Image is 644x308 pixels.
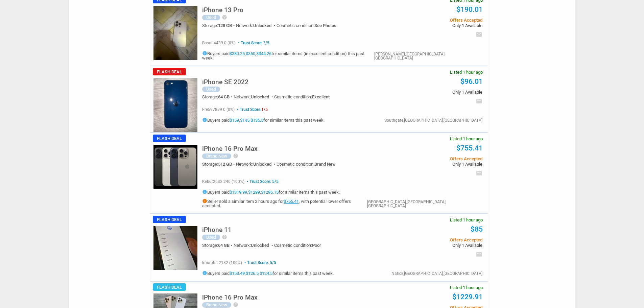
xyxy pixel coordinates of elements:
[251,243,269,248] span: Unlocked
[380,238,482,242] span: Offers Accepted
[202,179,244,184] span: kebur2632 246 (100%)
[218,94,230,99] span: 64 GB
[450,137,483,141] span: Listed 1 hour ago
[476,98,482,104] i: email
[153,6,197,60] img: s-l225.jpg
[380,157,482,161] span: Offers Accepted
[202,294,258,301] h5: iPhone 16 Pro Max
[202,147,258,152] a: iPhone 16 Pro Max
[380,162,482,166] span: Only 1 Available
[202,15,220,20] div: Used
[246,271,259,276] a: $126.5
[476,31,482,38] i: email
[202,198,207,204] i: info
[261,190,279,195] a: $1296.15
[202,8,243,13] a: iPhone 13 Pro
[153,78,197,132] img: s-l225.jpg
[202,117,325,122] h5: Buyers paid , , for similar items this past week.
[234,95,274,99] div: Network:
[202,117,207,122] i: info
[312,94,330,99] span: Excellent
[202,107,235,112] span: fre597899 0 (0%)
[450,70,483,74] span: Listed 1 hour ago
[246,51,255,56] a: $350
[251,118,263,123] a: $135.5
[236,107,268,112] span: Trust Score:
[153,226,197,270] img: s-l225.jpg
[274,95,330,99] div: Cosmetic condition:
[202,145,258,152] h5: iPhone 16 Pro Max
[202,51,374,60] h5: Buyers paid , , for similar items (in excellent condition) this past week.
[202,227,232,233] h5: iPhone 11
[230,118,239,123] a: $159
[202,270,334,276] h5: Buyers paid , , for similar items this past week.
[450,285,483,290] span: Listed 1 hour ago
[380,90,482,94] span: Only 1 Available
[380,243,482,247] span: Only 1 Available
[251,94,269,99] span: Unlocked
[202,95,234,99] div: Storage:
[202,302,231,308] div: Brand New
[202,189,207,194] i: info
[277,162,336,166] div: Cosmetic condition:
[202,270,207,276] i: info
[153,145,197,189] img: s-l225.jpg
[234,243,274,247] div: Network:
[202,153,231,159] div: Brand New
[202,260,242,265] span: imurphit 2182 (100%)
[222,234,227,240] i: help
[202,228,232,233] a: iPhone 11
[236,23,277,28] div: Network:
[314,23,336,28] span: See Photos
[460,77,483,86] a: $96.01
[233,302,238,307] i: help
[202,295,258,301] a: iPhone 16 Pro Max
[253,162,271,167] span: Unlocked
[284,199,299,204] a: $755.41
[153,68,186,75] span: Flash Deal
[476,170,482,176] i: email
[261,107,268,112] span: 1/5
[248,190,260,195] a: $1299
[452,293,483,301] a: $1229.91
[312,243,321,248] span: Poor
[277,23,336,28] div: Cosmetic condition:
[202,162,236,166] div: Storage:
[384,118,482,122] div: Southgate,[GEOGRAPHIC_DATA],[GEOGRAPHIC_DATA]
[245,179,279,184] span: Trust Score: 5/5
[202,87,220,92] div: Used
[456,5,483,14] a: $190.01
[233,153,238,159] i: help
[218,162,232,167] span: 512 GB
[202,80,248,85] a: iPhone SE 2022
[202,23,236,28] div: Storage:
[274,243,321,247] div: Cosmetic condition:
[243,260,276,265] span: Trust Score: 5/5
[202,79,248,85] h5: iPhone SE 2022
[202,41,236,45] span: bread-4439 0 (0%)
[260,271,272,276] a: $124.5
[256,51,271,56] a: $344.26
[380,18,482,22] span: Offers Accepted
[450,218,483,222] span: Listed 1 hour ago
[240,118,249,123] a: $145
[253,23,271,28] span: Unlocked
[153,283,186,291] span: Flash Deal
[456,144,483,152] a: $755.41
[202,235,220,240] div: Used
[236,162,277,166] div: Network:
[367,200,482,208] div: [GEOGRAPHIC_DATA],[GEOGRAPHIC_DATA],[GEOGRAPHIC_DATA]
[202,198,367,208] h5: Seller sold a similar item 2 hours ago for , with potential lower offers accepted.
[202,51,207,56] i: info
[374,52,482,60] div: [PERSON_NAME],[GEOGRAPHIC_DATA],[GEOGRAPHIC_DATA]
[237,41,269,45] span: Trust Score: ?/5
[230,51,245,56] a: $380.25
[153,216,186,223] span: Flash Deal
[230,190,247,195] a: $1319.99
[218,243,230,248] span: 64 GB
[202,189,367,194] h5: Buyers paid , , for similar items this past week.
[222,15,227,20] i: help
[476,251,482,258] i: email
[153,135,186,142] span: Flash Deal
[314,162,336,167] span: Brand New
